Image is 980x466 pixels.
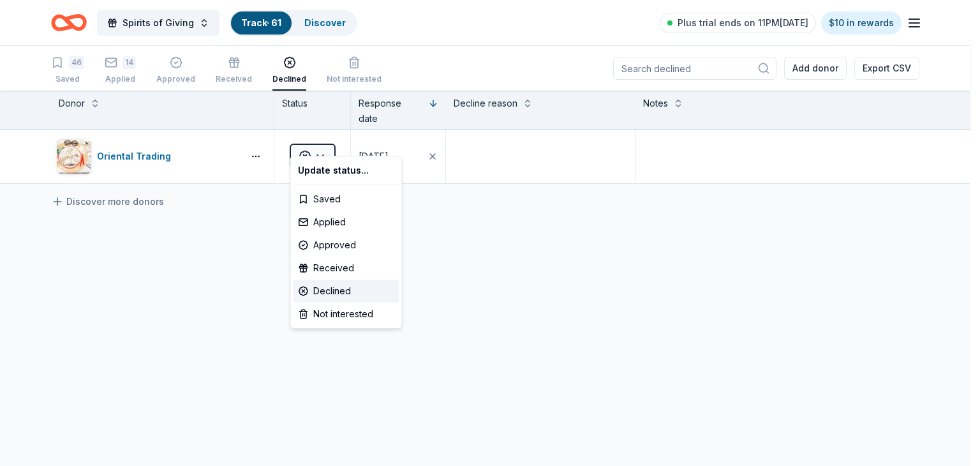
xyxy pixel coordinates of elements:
[293,234,399,257] div: Approved
[293,280,399,303] div: Declined
[293,303,399,326] div: Not interested
[293,188,399,211] div: Saved
[293,257,399,280] div: Received
[293,211,399,234] div: Applied
[293,159,399,182] div: Update status...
